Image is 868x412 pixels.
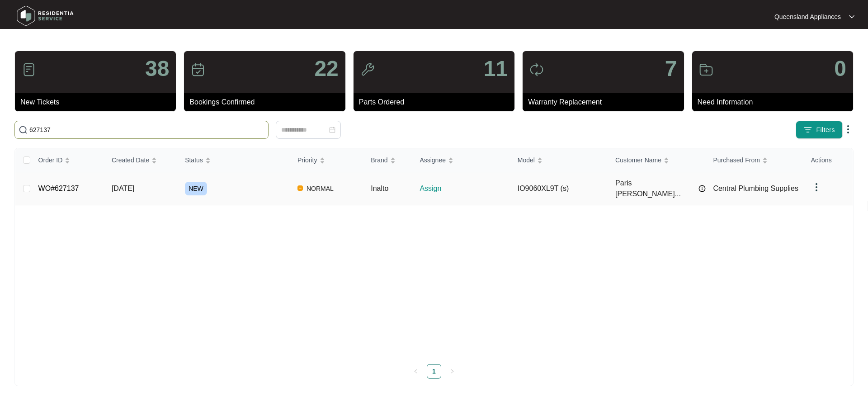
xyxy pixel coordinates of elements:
p: Bookings Confirmed [189,97,345,108]
span: Model [518,155,535,165]
span: left [413,369,419,374]
p: Assign [420,183,510,194]
img: residentia service logo [14,2,77,29]
span: Inalto [371,185,388,192]
th: Customer Name [608,148,706,172]
img: filter icon [803,125,812,134]
span: Brand [371,155,387,165]
img: dropdown arrow [811,182,822,193]
input: Search by Order Id, Assignee Name, Customer Name, Brand and Model [29,125,264,135]
img: Vercel Logo [297,185,303,191]
p: Queensland Appliances [774,12,841,21]
a: 1 [427,365,441,378]
p: 0 [834,58,846,80]
span: Priority [297,155,317,165]
span: Created Date [112,155,149,165]
img: icon [360,62,375,77]
th: Priority [290,148,363,172]
span: Filters [816,125,835,135]
li: Previous Page [409,364,423,379]
span: Order ID [38,155,63,165]
p: 38 [145,58,169,80]
span: Status [185,155,203,165]
th: Model [510,148,608,172]
span: Central Plumbing Supplies [713,185,798,192]
span: Purchased From [713,155,759,165]
a: WO#627137 [38,185,79,192]
img: icon [529,62,544,77]
p: 11 [484,58,508,80]
p: 22 [314,58,338,80]
p: Warranty Replacement [528,97,684,108]
img: dropdown arrow [843,124,854,135]
img: icon [699,62,713,77]
button: filter iconFilters [796,121,843,139]
th: Actions [804,148,853,172]
span: NORMAL [303,183,337,194]
li: Next Page [445,364,459,379]
img: icon [22,62,36,77]
span: Assignee [420,155,446,165]
span: NEW [185,182,207,195]
img: Info icon [698,185,706,192]
span: Customer Name [615,155,661,165]
p: 7 [665,58,677,80]
th: Status [178,148,290,172]
p: New Tickets [20,97,176,108]
img: dropdown arrow [849,14,854,19]
button: right [445,364,459,379]
th: Assignee [412,148,510,172]
th: Brand [363,148,412,172]
img: icon [191,62,205,77]
span: [DATE] [112,185,134,192]
button: left [409,364,423,379]
li: 1 [427,364,441,379]
th: Purchased From [706,148,803,172]
p: Parts Ordered [359,97,514,108]
span: right [449,369,455,374]
img: search-icon [19,125,28,134]
td: IO9060XL9T (s) [510,172,608,205]
span: Paris [PERSON_NAME]... [615,178,694,199]
p: Need Information [698,97,853,108]
th: Created Date [104,148,178,172]
th: Order ID [31,148,104,172]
